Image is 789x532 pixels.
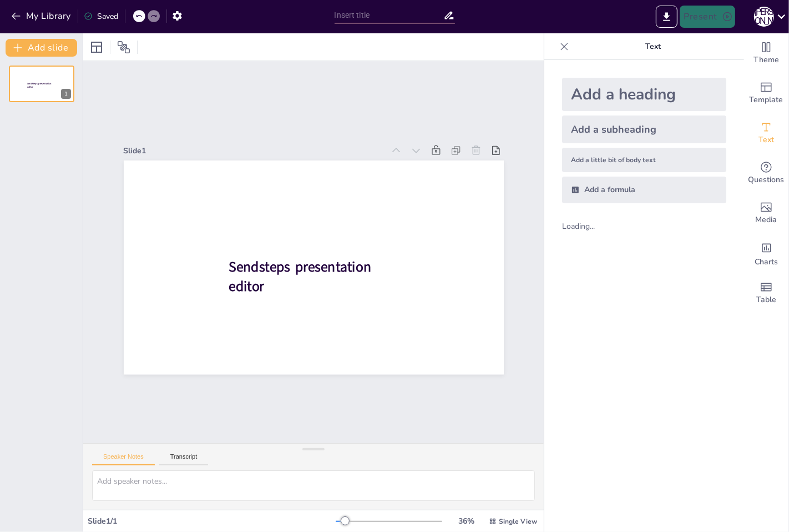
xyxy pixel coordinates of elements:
input: Insert title [335,7,443,23]
div: 1 [9,66,74,102]
span: Table [756,294,776,306]
span: Charts [755,256,778,268]
div: Add a little bit of body text [562,148,726,172]
span: Single View [499,517,537,526]
div: 36 % [453,516,480,526]
span: Position [117,41,130,54]
button: Transcript [159,453,209,465]
div: П [PERSON_NAME] [754,7,774,27]
div: Change the overall theme [744,33,788,73]
span: Template [750,94,783,106]
button: My Library [8,7,75,25]
span: Media [756,214,777,226]
div: Add text boxes [744,113,788,153]
div: Add a table [744,273,788,313]
span: Text [758,134,774,146]
button: П [PERSON_NAME] [754,6,774,28]
div: Add charts and graphs [744,233,788,273]
div: Loading... [562,221,614,232]
span: Questions [748,174,785,186]
div: Get real-time input from your audience [744,153,788,193]
p: Text [573,33,733,60]
div: Saved [84,11,118,22]
button: Add slide [6,39,77,57]
div: 1 [61,89,71,99]
div: Slide 1 / 1 [88,516,336,526]
button: Export to PowerPoint [656,6,677,28]
span: Sendsteps presentation editor [229,258,371,296]
div: Add ready made slides [744,73,788,113]
div: Add images, graphics, shapes or video [744,193,788,233]
span: Theme [753,54,779,66]
div: Add a subheading [562,116,726,143]
div: Add a heading [562,78,726,111]
div: Layout [88,38,105,56]
span: Sendsteps presentation editor [27,82,52,89]
div: Add a formula [562,177,726,203]
button: Speaker Notes [92,453,155,465]
button: Present [680,6,735,28]
div: Slide 1 [124,145,384,156]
